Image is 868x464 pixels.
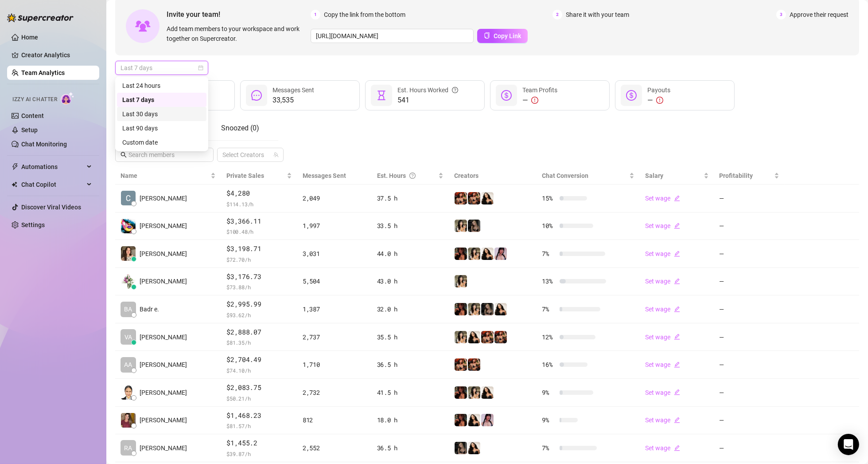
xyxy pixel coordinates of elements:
[647,87,670,94] span: Payouts
[714,323,785,351] td: —
[311,10,320,20] span: 1
[645,172,663,179] span: Salary
[377,221,444,231] div: 33.5 h
[122,109,201,119] div: Last 30 days
[303,276,366,286] div: 5,504
[674,306,680,312] span: edit
[226,366,292,375] span: $ 74.10 /h
[303,193,366,203] div: 2,049
[117,121,206,135] div: Last 90 days
[484,32,490,39] span: copy
[122,138,201,147] div: Custom date
[117,107,206,121] div: Last 30 days
[140,360,187,370] span: [PERSON_NAME]
[553,10,562,20] span: 2
[626,90,637,101] span: dollar-circle
[542,388,556,397] span: 9 %
[455,220,467,232] img: Candylion
[21,204,81,211] a: Discover Viral Videos
[468,442,480,454] img: mads
[61,92,74,105] img: AI Chatter
[251,90,262,101] span: message
[468,358,480,371] img: OxilleryOF
[21,48,92,62] a: Creator Analytics
[656,97,663,104] span: exclamation-circle
[674,417,680,423] span: edit
[494,32,521,39] span: Copy Link
[714,185,785,212] td: —
[714,295,785,323] td: —
[117,135,206,149] div: Custom date
[221,124,259,132] span: Snoozed ( 0 )
[468,192,480,204] img: OxilleryOF
[273,152,279,157] span: team
[303,388,366,397] div: 2,732
[494,331,507,343] img: OxilleryOF
[452,85,458,95] span: question-circle
[167,24,307,43] span: Add team members to your workspace and work together on Supercreator.
[377,276,444,286] div: 43.0 h
[377,415,444,425] div: 18.0 h
[140,443,187,453] span: [PERSON_NAME]
[645,334,680,341] a: Set wageedit
[645,250,680,257] a: Set wageedit
[226,271,292,282] span: $3,176.73
[645,361,680,368] a: Set wageedit
[455,386,467,399] img: steph
[542,304,556,314] span: 7 %
[128,150,201,160] input: Search members
[21,34,38,41] a: Home
[7,13,74,22] img: logo-BBDzfeDw.svg
[542,276,556,286] span: 13 %
[377,193,444,203] div: 37.5 h
[121,191,136,205] img: Chasemarl Caban…
[12,95,57,104] span: Izzy AI Chatter
[714,434,785,462] td: —
[272,95,314,106] span: 33,535
[674,195,680,201] span: edit
[226,421,292,430] span: $ 81.57 /h
[714,212,785,240] td: —
[455,275,467,287] img: Candylion
[125,360,132,370] span: AA
[645,417,680,424] a: Set wageedit
[121,413,136,428] img: Aline Lozano
[226,172,264,179] span: Private Sales
[303,249,366,259] div: 3,031
[542,221,556,231] span: 10 %
[226,327,292,338] span: $2,888.07
[468,248,480,260] img: Candylion
[674,278,680,284] span: edit
[494,303,507,315] img: mads
[674,251,680,257] span: edit
[21,160,84,174] span: Automations
[140,332,187,342] span: [PERSON_NAME]
[21,112,44,119] a: Content
[455,248,467,260] img: steph
[838,434,859,455] div: Open Intercom Messenger
[140,193,187,203] span: [PERSON_NAME]
[566,10,629,20] span: Share it with your team
[226,299,292,310] span: $2,995.99
[647,95,670,106] div: —
[494,248,507,260] img: cyber
[377,332,444,342] div: 35.5 h
[167,9,311,20] span: Invite your team!
[645,278,680,285] a: Set wageedit
[397,95,458,106] span: 541
[714,351,785,379] td: —
[117,93,206,107] div: Last 7 days
[481,331,494,343] img: Oxillery
[121,152,127,158] span: search
[377,360,444,370] div: 36.5 h
[790,10,849,20] span: Approve their request
[409,171,416,181] span: question-circle
[303,172,346,179] span: Messages Sent
[303,360,366,370] div: 1,710
[125,304,132,314] span: BA
[121,171,209,181] span: Name
[21,141,67,148] a: Chat Monitoring
[468,414,480,426] img: mads
[272,87,314,94] span: Messages Sent
[645,389,680,396] a: Set wageedit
